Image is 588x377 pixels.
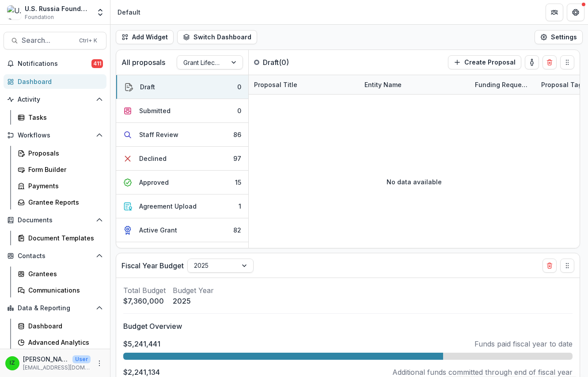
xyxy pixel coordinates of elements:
[233,130,241,139] div: 86
[28,198,99,207] div: Grantee Reports
[470,75,536,94] div: Funding Requested
[91,59,103,68] span: 411
[474,339,573,349] p: Funds paid fiscal year to date
[4,249,106,263] button: Open Contacts
[116,218,248,242] button: Active Grant82
[4,213,106,227] button: Open Documents
[359,75,470,94] div: Entity Name
[14,179,106,193] a: Payments
[28,338,99,347] div: Advanced Analytics
[14,231,106,245] a: Document Templates
[139,130,178,139] div: Staff Review
[18,132,92,139] span: Workflows
[139,178,169,187] div: Approved
[77,36,99,46] div: Ctrl + K
[4,301,106,315] button: Open Data & Reporting
[470,80,536,89] div: Funding Requested
[7,5,21,19] img: U.S. Russia Foundation
[25,4,91,13] div: U.S. Russia Foundation
[116,171,248,194] button: Approved15
[237,106,241,115] div: 0
[123,285,166,296] p: Total Budget
[387,177,442,187] p: No data available
[239,202,241,211] div: 1
[249,75,359,94] div: Proposal Title
[139,225,177,235] div: Active Grant
[14,335,106,350] a: Advanced Analytics
[94,358,105,369] button: More
[177,30,257,44] button: Switch Dashboard
[10,360,15,366] div: Igor Zevelev
[18,77,99,86] div: Dashboard
[28,181,99,190] div: Payments
[28,149,99,158] div: Proposals
[121,260,184,271] p: Fiscal Year Budget
[118,8,140,17] div: Default
[14,195,106,209] a: Grantee Reports
[249,80,303,89] div: Proposal Title
[4,57,106,71] button: Notifications411
[123,296,166,306] p: $7,360,000
[233,225,241,235] div: 82
[359,80,407,89] div: Entity Name
[18,96,92,103] span: Activity
[139,202,197,211] div: Agreement Upload
[14,110,106,125] a: Tasks
[28,321,99,331] div: Dashboard
[116,123,248,147] button: Staff Review86
[18,60,91,68] span: Notifications
[25,13,54,21] span: Foundation
[116,30,174,44] button: Add Widget
[237,82,241,91] div: 0
[28,113,99,122] div: Tasks
[567,4,584,21] button: Get Help
[94,4,106,21] button: Open entity switcher
[14,283,106,297] a: Communications
[263,57,329,68] p: Draft ( 0 )
[28,269,99,278] div: Grantees
[23,354,69,364] p: [PERSON_NAME]
[18,305,92,312] span: Data & Reporting
[123,339,160,349] p: $5,241,441
[116,75,248,99] button: Draft0
[140,82,155,91] div: Draft
[123,321,573,331] p: Budget Overview
[18,217,92,224] span: Documents
[121,57,165,68] p: All proposals
[4,32,106,50] button: Search...
[542,259,557,273] button: Delete card
[72,355,91,363] p: User
[18,252,92,260] span: Contacts
[116,147,248,171] button: Declined97
[139,106,171,115] div: Submitted
[235,178,241,187] div: 15
[173,296,214,306] p: 2025
[233,154,241,163] div: 97
[173,285,214,296] p: Budget Year
[116,194,248,218] button: Agreement Upload1
[4,74,106,89] a: Dashboard
[116,99,248,123] button: Submitted0
[28,286,99,295] div: Communications
[525,55,539,69] button: toggle-assigned-to-me
[22,36,74,45] span: Search...
[139,154,167,163] div: Declined
[14,267,106,281] a: Grantees
[28,165,99,174] div: Form Builder
[23,364,91,372] p: [EMAIL_ADDRESS][DOMAIN_NAME]
[4,128,106,142] button: Open Workflows
[560,259,574,273] button: Drag
[448,55,521,69] button: Create Proposal
[28,233,99,243] div: Document Templates
[14,162,106,177] a: Form Builder
[535,30,583,44] button: Settings
[542,55,557,69] button: Delete card
[4,92,106,107] button: Open Activity
[14,319,106,333] a: Dashboard
[560,55,574,69] button: Drag
[14,146,106,160] a: Proposals
[546,4,563,21] button: Partners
